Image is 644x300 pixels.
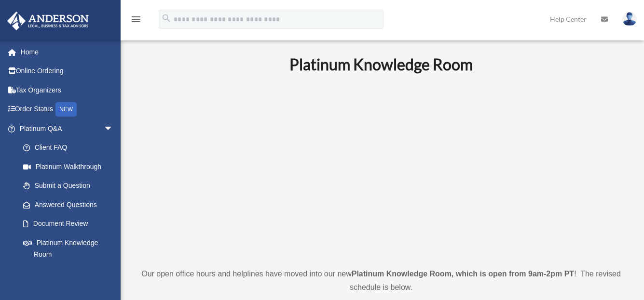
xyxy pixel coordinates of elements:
a: Online Ordering [7,62,128,81]
a: menu [130,17,142,25]
a: Home [7,42,128,62]
div: NEW [55,102,77,117]
a: Client FAQ [14,138,128,157]
a: Answered Questions [14,195,128,214]
b: Platinum Knowledge Room [289,55,473,74]
a: Platinum Knowledge Room [14,233,123,264]
span: arrow_drop_down [104,119,123,139]
a: Document Review [14,214,128,234]
img: User Pic [622,12,637,26]
a: Platinum Q&Aarrow_drop_down [7,119,128,138]
a: Submit a Question [14,176,128,196]
img: Anderson Advisors Platinum Portal [4,12,92,30]
a: Platinum Walkthrough [14,157,128,176]
i: search [161,13,172,24]
strong: Platinum Knowledge Room, which is open from 9am-2pm PT [352,270,574,278]
a: Tax Organizers [7,80,128,100]
iframe: 231110_Toby_KnowledgeRoom [236,87,526,249]
a: Tax & Bookkeeping Packages [14,264,128,295]
i: menu [130,13,142,25]
a: Order StatusNEW [7,100,128,119]
p: Our open office hours and helplines have moved into our new ! The revised schedule is below. [137,267,625,294]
